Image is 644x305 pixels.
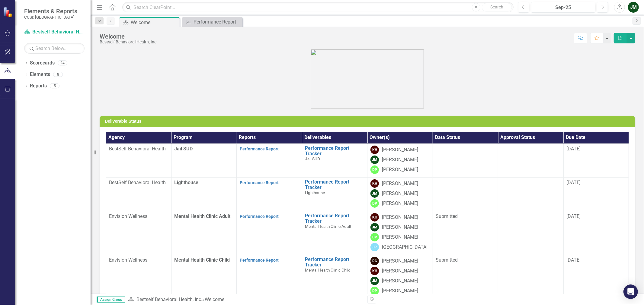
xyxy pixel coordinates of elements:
div: DP [370,165,379,174]
td: Double-Click to Edit [433,144,498,178]
div: 8 [53,72,63,77]
div: Sep-25 [533,4,593,11]
div: [PERSON_NAME] [382,166,418,173]
button: JM [628,2,639,13]
a: Performance Report Tracker [305,179,364,190]
td: Double-Click to Edit [498,178,564,211]
span: Submitted [436,257,458,263]
a: Performance Report Tracker [305,146,364,156]
div: Bestself Behavioral Health, Inc. [100,40,158,44]
td: Double-Click to Edit Right Click for Context Menu [302,178,367,211]
div: DP [370,287,379,295]
p: Envision Wellness [109,213,168,220]
div: » [128,296,363,303]
div: [PERSON_NAME] [382,146,418,153]
span: [DATE] [567,257,581,263]
div: Welcome [131,19,178,26]
a: Elements [30,71,50,78]
div: KH [370,213,379,222]
div: [PERSON_NAME] [382,214,418,221]
span: [DATE] [567,213,581,219]
span: Mental Health Clinic Adult [305,224,351,229]
a: Bestself Behavioral Health, Inc. [24,29,85,36]
td: Double-Click to Edit [433,211,498,255]
a: Performance Report Tracker [305,213,364,224]
input: Search Below... [24,43,85,54]
span: Jail SUD [305,156,320,161]
div: KH [370,146,379,154]
div: JM [370,156,379,164]
h3: Deliverable Status [105,119,632,124]
div: Performance Report [194,18,241,26]
div: [PERSON_NAME] [382,288,418,294]
span: Mental Health Clinic Child [175,257,230,263]
div: Open Intercom Messenger [623,285,638,299]
span: Mental Health Clinic Adult [175,213,231,219]
td: Double-Click to Edit [498,144,564,178]
span: Jail SUD [175,146,193,152]
p: Envision Wellness [109,257,168,264]
div: [PERSON_NAME] [382,180,418,187]
td: Double-Click to Edit Right Click for Context Menu [302,211,367,255]
div: KH [370,267,379,275]
p: BestSelf Behavioral Health [109,179,168,186]
div: RC [370,257,379,265]
div: [PERSON_NAME] [382,224,418,231]
button: Sep-25 [531,2,595,13]
div: [PERSON_NAME] [382,156,418,163]
div: [PERSON_NAME] [382,258,418,265]
a: Performance Report [240,214,279,219]
img: bestself.png [311,49,424,108]
p: BestSelf Behavioral Health [109,146,168,152]
a: Performance Report [240,258,279,263]
span: Mental Health Clinic Child [305,268,351,272]
a: Bestself Behavioral Health, Inc. [136,297,202,302]
div: [GEOGRAPHIC_DATA] [382,244,428,251]
span: Lighthouse [305,190,325,195]
td: Double-Click to Edit [433,178,498,211]
span: Elements & Reports [24,8,77,15]
td: Double-Click to Edit [498,211,564,255]
span: Search [490,5,503,9]
div: 5 [50,83,59,88]
img: ClearPoint Strategy [3,7,14,17]
div: [PERSON_NAME] [382,190,418,197]
span: Assign Group [97,297,125,303]
div: JM [370,277,379,285]
div: [PERSON_NAME] [382,200,418,207]
div: [PERSON_NAME] [382,278,418,285]
a: Reports [30,83,47,90]
a: Performance Report [240,180,279,185]
small: CCSI: [GEOGRAPHIC_DATA] [24,15,77,20]
a: Performance Report [240,146,279,151]
div: JM [370,223,379,231]
a: Performance Report [184,18,241,26]
div: KH [370,179,379,188]
a: Scorecards [30,60,55,67]
span: [DATE] [567,180,581,185]
div: [PERSON_NAME] [382,268,418,275]
div: Welcome [100,33,158,40]
button: Search [482,3,512,11]
td: Double-Click to Edit Right Click for Context Menu [302,144,367,178]
div: DP [370,199,379,208]
span: [DATE] [567,146,581,152]
div: 24 [58,61,67,66]
div: DP [370,233,379,241]
span: Submitted [436,213,458,219]
input: Search ClearPoint... [122,2,514,13]
div: JP [370,243,379,251]
span: Lighthouse [175,180,199,185]
div: [PERSON_NAME] [382,234,418,241]
div: Welcome [205,297,224,302]
a: Performance Report Tracker [305,257,364,267]
div: JM [370,189,379,198]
